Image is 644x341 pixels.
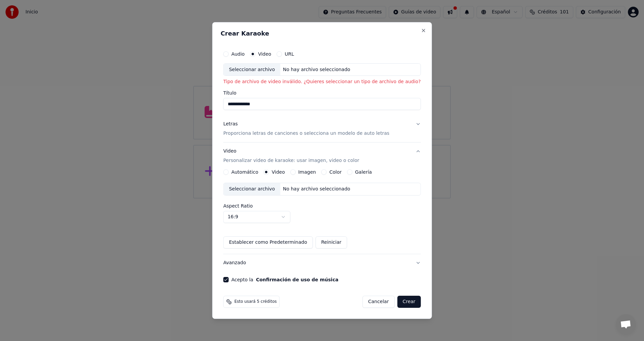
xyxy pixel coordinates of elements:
div: Letras [223,121,238,128]
p: Proporciona letras de canciones o selecciona un modelo de auto letras [223,130,389,137]
div: Video [223,148,359,164]
label: Color [329,170,342,174]
h2: Crear Karaoke [221,31,424,37]
button: Avanzado [223,254,421,272]
div: Seleccionar archivo [224,183,280,195]
label: Audio [231,52,245,56]
p: Personalizar video de karaoke: usar imagen, video o color [223,157,359,164]
label: Título [223,91,421,96]
label: Aspect Ratio [223,204,421,208]
button: Cancelar [362,296,394,308]
p: Tipo de archivo de video inválido. ¿Quieres seleccionar un tipo de archivo de audio? [223,79,421,86]
button: VideoPersonalizar video de karaoke: usar imagen, video o color [223,143,421,170]
label: Video [272,170,285,174]
button: Acepto la [256,277,338,282]
div: No hay archivo seleccionado [280,186,353,192]
label: Galería [355,170,372,174]
div: Seleccionar archivo [224,64,280,76]
button: LetrasProporciona letras de canciones o selecciona un modelo de auto letras [223,116,421,143]
span: Esto usará 5 créditos [234,299,277,304]
label: Acepto la [231,277,338,282]
button: Establecer como Predeterminado [223,236,313,248]
div: No hay archivo seleccionado [280,66,353,73]
button: Crear [397,296,421,308]
label: Imagen [298,170,316,174]
label: Video [258,52,271,56]
label: Automático [231,170,258,174]
div: VideoPersonalizar video de karaoke: usar imagen, video o color [223,169,421,254]
label: URL [285,52,294,56]
button: Reiniciar [315,236,347,248]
